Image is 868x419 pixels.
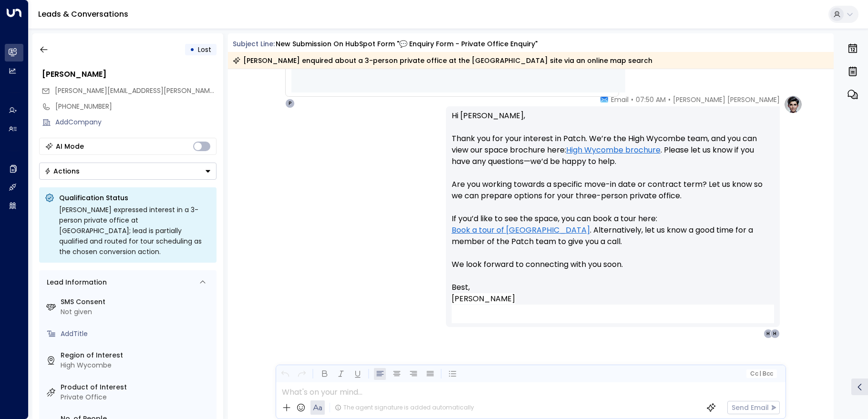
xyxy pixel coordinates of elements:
[233,39,275,49] span: Subject Line:
[38,9,128,20] a: Leads & Conversations
[59,204,211,257] div: [PERSON_NAME] expressed interest in a 3-person private office at [GEOGRAPHIC_DATA]; lead is parti...
[452,110,774,282] p: Hi [PERSON_NAME], Thank you for your interest in Patch. We’re the High Wycombe team, and you can ...
[764,329,773,338] div: H
[55,102,217,112] div: [PHONE_NUMBER]
[61,382,213,392] label: Product of Interest
[452,282,470,293] span: Best,
[566,144,661,156] a: High Wycombe brochure
[452,293,515,304] span: [PERSON_NAME]
[61,350,213,360] label: Region of Interest
[784,95,803,114] img: profile-logo.png
[43,277,107,287] div: Lead Information
[190,41,195,58] div: •
[42,69,217,80] div: [PERSON_NAME]
[39,163,217,180] button: Actions
[452,225,590,236] a: Book a tour of [GEOGRAPHIC_DATA]
[636,95,666,104] span: 07:50 AM
[59,193,211,203] p: Qualification Status
[279,368,291,380] button: Undo
[631,95,633,104] span: •
[56,142,84,151] div: AI Mode
[39,163,217,180] div: Button group with a nested menu
[44,167,80,175] div: Actions
[61,392,213,402] div: Private Office
[55,86,217,96] span: vicki.barker@propitch.online
[55,86,270,95] span: [PERSON_NAME][EMAIL_ADDRESS][PERSON_NAME][DOMAIN_NAME]
[55,117,217,127] div: AddCompany
[746,369,776,378] button: Cc|Bcc
[611,95,629,104] span: Email
[668,95,671,104] span: •
[61,360,213,370] div: High Wycombe
[770,329,780,338] div: H
[233,56,652,65] div: [PERSON_NAME] enquired about a 3-person private office at the [GEOGRAPHIC_DATA] site via an onlin...
[759,370,761,377] span: |
[750,370,773,377] span: Cc Bcc
[61,307,213,317] div: Not given
[335,403,474,412] div: The agent signature is added automatically
[673,95,780,104] span: [PERSON_NAME] [PERSON_NAME]
[296,368,308,380] button: Redo
[198,45,211,54] span: Lost
[61,297,213,307] label: SMS Consent
[61,329,213,339] div: AddTitle
[276,39,537,49] div: New submission on HubSpot Form "💬 Enquiry Form - Private Office Enquiry"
